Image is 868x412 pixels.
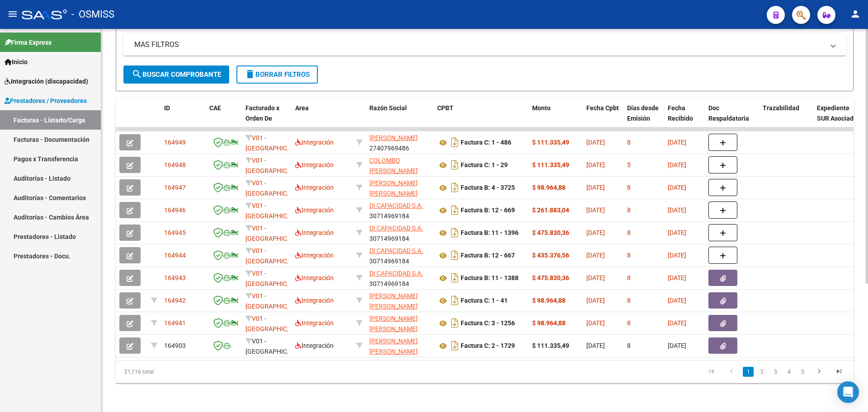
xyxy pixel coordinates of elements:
span: [DATE] [586,229,605,236]
span: 164947 [164,184,186,191]
strong: Factura C: 1 - 29 [461,162,508,169]
span: [DATE] [668,319,686,327]
span: [DATE] [586,319,605,327]
span: Días desde Emisión [627,104,659,122]
span: 8 [627,342,631,349]
mat-icon: person [850,9,861,19]
a: 1 [743,367,754,377]
datatable-header-cell: Días desde Emisión [623,98,664,138]
span: [PERSON_NAME] [PERSON_NAME] [369,292,418,310]
span: Fecha Recibido [668,104,693,122]
span: Monto [532,104,551,112]
span: Area [295,104,309,112]
span: [DATE] [668,206,686,214]
datatable-header-cell: Facturado x Orden De [242,98,292,138]
span: [DATE] [668,274,686,281]
span: [DATE] [668,342,686,349]
datatable-header-cell: CPBT [434,98,528,138]
span: 8 [627,319,631,327]
span: [DATE] [668,252,686,259]
span: 8 [627,297,631,304]
span: [DATE] [668,297,686,304]
span: DI CAPACIDAD S.A. [369,247,423,254]
datatable-header-cell: Fecha Recibido [664,98,705,138]
strong: $ 261.883,04 [532,206,569,214]
strong: Factura B: 4 - 3725 [461,184,515,192]
datatable-header-cell: CAE [206,98,242,138]
i: Descargar documento [449,180,461,195]
li: page 3 [769,364,782,379]
i: Descargar documento [449,248,461,262]
div: 30714969184 [369,223,430,242]
div: 27421193776 [369,291,430,310]
span: 164944 [164,252,186,259]
span: CAE [209,104,221,112]
span: Borrar Filtros [245,70,310,79]
div: 21,116 total [116,360,262,383]
span: [DATE] [668,161,686,169]
strong: $ 111.335,49 [532,139,569,146]
strong: $ 98.964,88 [532,319,566,327]
span: Inicio [5,57,28,67]
span: Trazabilidad [763,104,799,112]
strong: $ 111.335,49 [532,342,569,349]
div: Open Intercom Messenger [837,381,859,403]
strong: Factura C: 1 - 486 [461,139,511,146]
datatable-header-cell: Fecha Cpbt [583,98,623,138]
span: Buscar Comprobante [132,70,221,79]
span: 8 [627,184,631,191]
strong: $ 475.830,36 [532,274,569,281]
span: [DATE] [586,206,605,214]
strong: $ 98.964,88 [532,184,566,191]
div: 27260184186 [369,336,430,355]
i: Descargar documento [449,158,461,172]
span: [PERSON_NAME] [PERSON_NAME] [369,315,418,332]
span: Razón Social [369,104,407,112]
span: 164948 [164,161,186,169]
span: Expediente SUR Asociado [817,104,857,122]
span: DI CAPACIDAD S.A. [369,270,423,277]
span: Integración [295,161,334,169]
button: Buscar Comprobante [123,66,229,84]
a: 5 [797,367,808,377]
span: 164941 [164,319,186,327]
span: [PERSON_NAME] [PERSON_NAME] [369,337,418,355]
datatable-header-cell: Razón Social [366,98,434,138]
span: [DATE] [668,229,686,236]
li: page 1 [741,364,755,379]
span: 8 [627,206,631,214]
i: Descargar documento [449,271,461,285]
span: 8 [627,274,631,281]
mat-icon: delete [245,69,255,80]
span: Firma Express [5,37,52,47]
span: [DATE] [586,342,605,349]
span: CPBT [437,104,453,112]
span: Prestadores / Proveedores [5,96,87,106]
datatable-header-cell: ID [160,98,206,138]
span: DI CAPACIDAD S.A. [369,225,423,232]
span: Integración [295,184,334,191]
span: [PERSON_NAME] [PERSON_NAME] [369,179,418,197]
datatable-header-cell: Area [292,98,353,138]
span: Integración [295,139,334,146]
li: page 4 [782,364,796,379]
span: Integración [295,229,334,236]
button: Borrar Filtros [236,66,318,84]
span: Integración [295,274,334,281]
span: 164903 [164,342,186,349]
div: 30714969184 [369,246,430,265]
span: 164945 [164,229,186,236]
span: DI CAPACIDAD S.A. [369,202,423,209]
mat-panel-title: MAS FILTROS [134,40,824,50]
span: [DATE] [586,274,605,281]
span: Integración [295,342,334,349]
i: Descargar documento [449,316,461,330]
a: go to next page [811,367,828,377]
strong: Factura C: 1 - 41 [461,297,508,304]
a: go to last page [830,367,848,377]
span: [DATE] [668,139,686,146]
div: 27407969486 [369,133,430,152]
span: Integración [295,206,334,214]
span: 164949 [164,139,186,146]
strong: $ 111.335,49 [532,161,569,169]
